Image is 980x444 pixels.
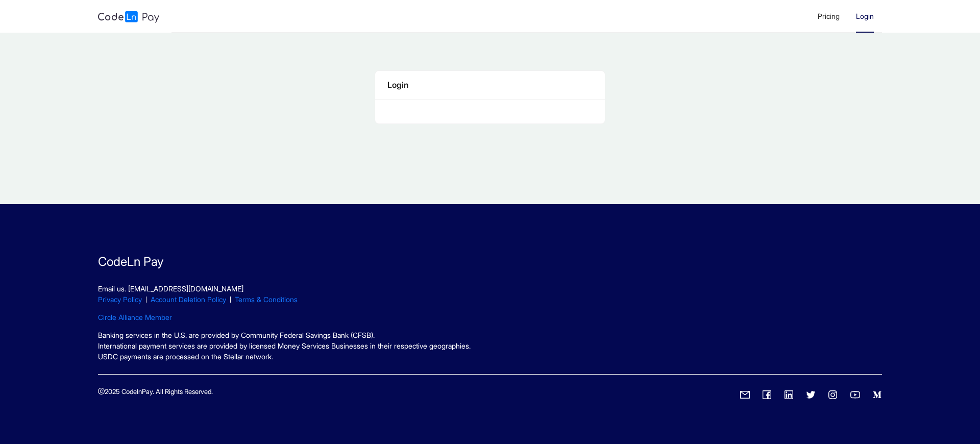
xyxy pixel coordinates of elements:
[762,390,772,400] span: facebook
[828,390,838,400] span: instagram
[98,387,213,397] p: 2025 CodelnPay. All Rights Reserved.
[98,11,159,23] img: logo
[806,388,816,401] a: twitter
[98,295,142,304] a: Privacy Policy
[740,388,750,401] a: mail
[850,390,860,400] span: youtube
[784,390,794,400] span: linkedin
[872,388,882,401] a: medium
[818,12,840,20] span: Pricing
[98,388,105,394] span: copyright
[784,388,794,401] a: linkedin
[828,388,838,401] a: instagram
[98,253,882,271] p: CodeLn Pay
[98,313,172,322] a: Circle Alliance Member
[872,390,882,400] span: medium
[387,79,592,91] div: Login
[98,331,471,361] span: Banking services in the U.S. are provided by Community Federal Savings Bank (CFSB). International...
[850,388,860,401] a: youtube
[762,388,772,401] a: facebook
[98,284,243,293] a: Email us. [EMAIL_ADDRESS][DOMAIN_NAME]
[740,390,750,400] span: mail
[806,390,816,400] span: twitter
[856,12,874,20] span: Login
[235,295,298,304] a: Terms & Conditions
[151,295,226,304] a: Account Deletion Policy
